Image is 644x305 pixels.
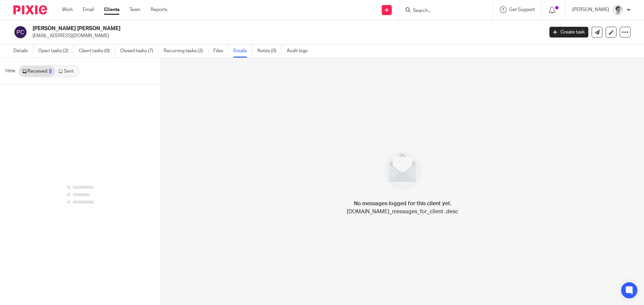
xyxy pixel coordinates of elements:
[572,6,609,13] p: [PERSON_NAME]
[5,68,15,75] span: View
[13,45,33,58] a: Details
[33,25,438,32] h2: [PERSON_NAME] [PERSON_NAME]
[62,6,73,13] a: Work
[104,6,119,13] a: Clients
[164,45,208,58] a: Recurring tasks (2)
[287,45,313,58] a: Audit logs
[257,45,282,58] a: Notes (0)
[412,8,473,14] input: Search
[347,208,458,216] p: [DOMAIN_NAME]_messages_for_client .desc
[13,5,47,14] img: Pixie
[379,148,426,194] img: image
[612,5,623,15] img: Adam_2025.jpg
[213,45,228,58] a: Files
[55,66,78,77] a: Sent
[19,66,55,77] a: Received0
[38,45,74,58] a: Open tasks (2)
[151,6,167,13] a: Reports
[549,27,588,37] a: Create task
[354,200,451,208] h4: No messages logged for this client yet.
[233,45,252,58] a: Emails
[33,32,539,39] p: [EMAIL_ADDRESS][DOMAIN_NAME]
[49,69,52,74] div: 0
[83,6,94,13] a: Email
[120,45,159,58] a: Closed tasks (7)
[509,7,535,12] span: Get Support
[79,45,115,58] a: Client tasks (0)
[13,25,28,39] img: svg%3E
[129,6,141,13] a: Team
